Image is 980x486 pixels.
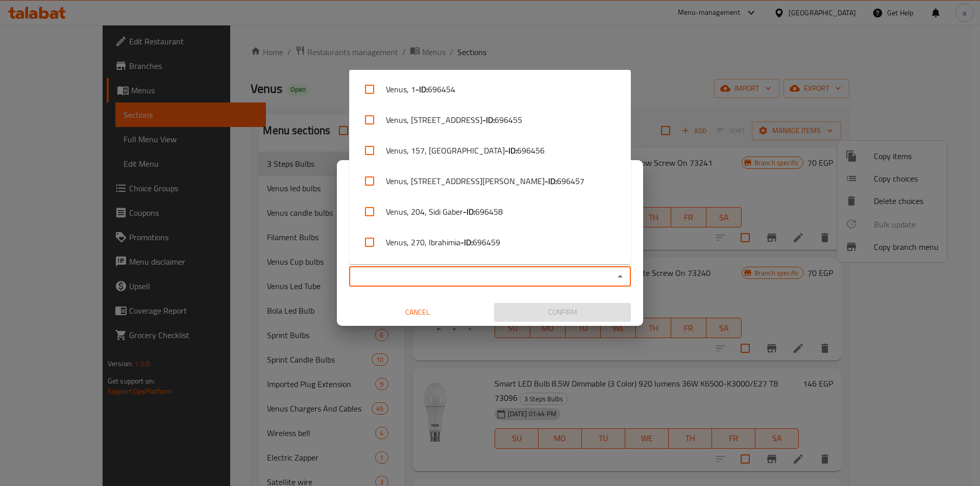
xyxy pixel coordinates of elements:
span: 696458 [475,206,503,218]
button: Cancel [349,303,486,322]
li: Venus, [STREET_ADDRESS][PERSON_NAME] [349,166,631,196]
b: - ID: [545,175,557,187]
span: 696457 [557,175,584,187]
li: Venus, [STREET_ADDRESS] [349,105,631,135]
span: 696454 [428,83,455,95]
li: Venus, 204, Sidi Gaber [349,196,631,227]
span: 696456 [517,144,545,157]
b: - ID: [505,144,517,157]
b: - ID: [463,206,475,218]
span: 696459 [473,236,500,248]
li: Venus, 46, Roushdy [349,258,631,288]
li: Venus, 270, Ibrahimia [349,227,631,258]
span: 696455 [495,114,522,126]
b: - ID: [415,83,428,95]
li: Venus, 157, [GEOGRAPHIC_DATA] [349,135,631,166]
button: Close [613,269,627,284]
span: Cancel [353,306,482,319]
b: - ID: [482,114,495,126]
li: Venus, 1 [349,74,631,105]
b: - ID: [460,236,473,248]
